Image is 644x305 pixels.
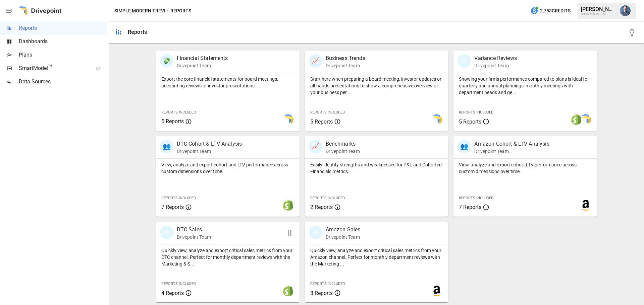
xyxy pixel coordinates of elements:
p: Variance Reviews [474,54,517,62]
p: Drivepoint Team [326,234,361,240]
span: Plans [19,51,107,59]
span: Reports Included [310,196,345,200]
div: Simple Modern Trevi [581,12,616,15]
p: DTC Sales [177,226,211,234]
img: shopify [571,114,582,125]
img: amazon [431,286,442,296]
span: Reports Included [161,282,196,286]
span: Reports [19,24,107,32]
button: 2,753Credits [528,5,573,17]
span: 7 Reports [459,204,481,210]
div: 💸 [160,54,173,68]
img: amazon [580,200,591,211]
p: Amazon Sales [326,226,361,234]
img: smart model [580,114,591,125]
span: Reports Included [310,110,345,115]
div: 📈 [309,140,322,153]
p: View, analyze and export cohort and LTV performance across custom dimensions over time. [161,161,294,175]
p: Drivepoint Team [177,62,228,69]
p: Business Trends [326,54,365,62]
span: 2,753 Credits [540,7,571,15]
p: View, analyze and export cohort LTV performance across custom dimensions over time. [459,161,592,175]
p: Drivepoint Team [177,234,211,240]
span: Reports Included [459,110,493,115]
p: Amazon Cohort & LTV Analysis [474,140,549,148]
div: 🗓 [458,54,471,68]
div: 👥 [160,140,173,153]
span: 4 Reports [161,290,184,296]
button: Simple Modern Trevi [114,7,165,15]
div: 🛍 [309,226,322,239]
p: Quickly view, analyze and export critical sales metrics from your Amazon channel. Perfect for mon... [310,247,443,267]
span: Data Sources [19,78,107,86]
span: 5 Reports [459,119,481,125]
p: Drivepoint Team [326,148,360,155]
img: Mike Beckham [620,5,631,16]
img: shopify [283,286,293,296]
button: Mike Beckham [616,1,635,20]
div: 🛍 [160,226,173,239]
p: Drivepoint Team [474,148,549,155]
p: Benchmarks [326,140,360,148]
span: 5 Reports [310,119,333,125]
span: Reports Included [310,282,345,286]
p: Drivepoint Team [326,62,365,69]
span: 3 Reports [310,290,333,296]
span: 5 Reports [161,118,184,125]
span: Reports Included [459,196,493,200]
span: Reports Included [161,110,196,115]
img: shopify [283,200,293,211]
p: Financial Statements [177,54,228,62]
p: Easily identify strengths and weaknesses for P&L and Cohorted Financials metrics. [310,161,443,175]
p: DTC Cohort & LTV Analysis [177,140,242,148]
span: 2 Reports [310,204,333,210]
span: Reports Included [161,196,196,200]
p: Start here when preparing a board meeting, investor updates or all-hands presentations to show a ... [310,76,443,96]
div: 📈 [309,54,322,68]
p: Showing your firm's performance compared to plans is ideal for quarterly and annual plannings, mo... [459,76,592,96]
p: Drivepoint Team [474,62,517,69]
div: [PERSON_NAME] [581,6,616,12]
span: Dashboards [19,37,107,46]
p: Quickly view, analyze and export critical sales metrics from your DTC channel. Perfect for monthl... [161,247,294,267]
img: smart model [283,114,293,125]
p: Export the core financial statements for board meetings, accounting reviews or investor presentat... [161,76,294,89]
div: 👥 [458,140,471,153]
div: Reports [128,29,147,35]
span: SmartModel [19,64,89,72]
p: Drivepoint Team [177,148,242,155]
span: ™ [48,63,53,72]
img: smart model [431,114,442,125]
div: / [167,7,169,15]
span: 7 Reports [161,204,184,210]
